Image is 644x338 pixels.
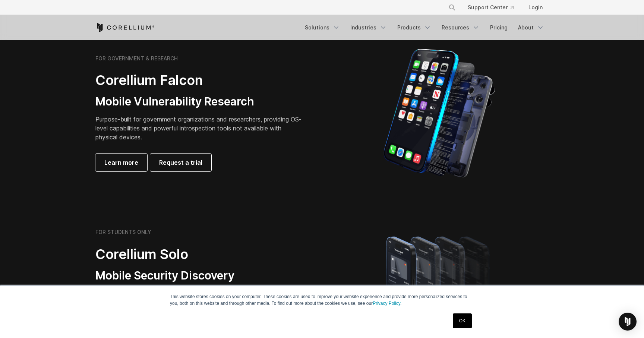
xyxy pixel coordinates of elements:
[619,313,637,331] div: Open Intercom Messenger
[95,72,304,89] h2: Corellium Falcon
[95,229,151,236] h6: FOR STUDENTS ONLY
[523,1,549,14] a: Login
[373,301,401,306] a: Privacy Policy.
[95,95,304,109] h3: Mobile Vulnerability Research
[104,158,138,167] span: Learn more
[95,246,304,263] h2: Corellium Solo
[437,21,484,34] a: Resources
[383,48,495,179] img: iPhone model separated into the mechanics used to build the physical device.
[514,21,549,34] a: About
[95,269,304,283] h3: Mobile Security Discovery
[300,21,344,34] a: Solutions
[346,21,391,34] a: Industries
[439,1,549,14] div: Navigation Menu
[95,154,147,171] a: Learn more
[170,293,474,307] p: This website stores cookies on your computer. These cookies are used to improve your website expe...
[95,115,304,142] p: Purpose-built for government organizations and researchers, providing OS-level capabilities and p...
[445,1,459,14] button: Search
[95,55,178,62] h6: FOR GOVERNMENT & RESEARCH
[453,313,472,328] a: OK
[95,23,155,32] a: Corellium Home
[159,158,202,167] span: Request a trial
[393,21,436,34] a: Products
[462,1,520,14] a: Support Center
[150,154,211,171] a: Request a trial
[486,21,512,34] a: Pricing
[300,21,549,34] div: Navigation Menu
